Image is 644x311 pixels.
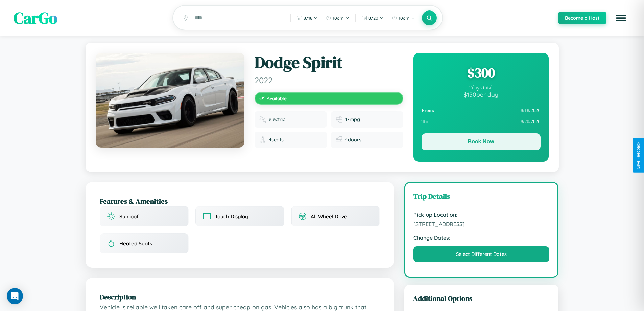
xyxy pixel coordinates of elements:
img: Dodge Spirit 2022 [96,53,244,148]
span: 10am [399,15,410,21]
span: 4 seats [269,137,284,143]
strong: Pick-up Location: [413,211,550,218]
h2: Features & Amenities [100,196,380,206]
div: 2 days total [422,85,541,91]
div: 8 / 20 / 2026 [422,116,541,127]
div: $ 300 [422,64,541,82]
img: Fuel efficiency [336,116,342,123]
span: 2022 [255,75,403,85]
span: electric [269,116,285,123]
button: Open menu [612,8,630,27]
h2: Description [100,292,380,302]
strong: From: [422,108,435,113]
span: Sunroof [119,213,139,220]
span: CarGo [14,7,57,29]
span: 4 doors [345,137,361,143]
div: Give Feedback [636,142,641,169]
span: All Wheel Drive [311,213,347,220]
h3: Trip Details [413,191,550,204]
button: 10am [323,13,353,23]
button: 10am [388,13,419,23]
img: Seats [259,136,266,143]
strong: To: [422,119,428,125]
span: [STREET_ADDRESS] [413,221,550,227]
img: Fuel type [259,116,266,123]
span: 8 / 20 [368,15,378,21]
span: 17 mpg [345,116,360,123]
span: Heated Seats [119,240,152,247]
strong: Change Dates: [413,234,550,241]
span: Available [267,95,287,101]
span: Touch Display [215,213,248,220]
button: 8/20 [358,13,387,23]
h3: Additional Options [413,293,550,303]
div: Open Intercom Messenger [7,288,23,304]
img: Doors [336,136,342,143]
button: Book Now [422,133,541,150]
div: 8 / 18 / 2026 [422,105,541,116]
button: 8/18 [293,13,321,23]
h1: Dodge Spirit [255,53,403,72]
div: $ 150 per day [422,91,541,98]
button: Select Different Dates [413,246,550,262]
span: 10am [333,15,344,21]
span: 8 / 18 [304,15,312,21]
button: Become a Host [558,12,606,24]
